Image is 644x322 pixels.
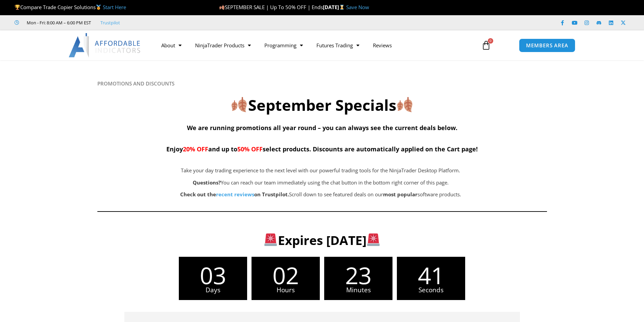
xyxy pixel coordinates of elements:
img: 🥇 [96,5,101,10]
span: Hours [252,287,320,293]
span: Compare Trade Copier Solutions [15,4,126,10]
img: 🍂 [219,5,224,10]
img: ⌛ [339,5,344,10]
strong: Check out the on Trustpilot. [180,191,289,198]
img: 🏆 [15,5,20,10]
a: Reviews [366,38,399,53]
a: Trustpilot [100,19,120,27]
span: Enjoy and up to select products. Discounts are automatically applied on the Cart page! [166,145,478,153]
span: 50% OFF [237,145,263,153]
a: 0 [471,35,501,55]
a: Programming [258,38,310,53]
img: 🚨 [264,233,277,246]
span: Minutes [324,287,392,293]
a: Futures Trading [310,38,366,53]
span: MEMBERS AREA [526,43,568,48]
span: 03 [179,264,247,287]
a: MEMBERS AREA [519,39,575,52]
a: Start Here [103,4,126,10]
span: 02 [252,264,320,287]
strong: [DATE] [323,4,346,10]
nav: Menu [154,38,474,53]
img: 🍂 [397,97,412,112]
h6: PROMOTIONS AND DISCOUNTS [97,80,547,87]
p: You can reach our team immediately using the chat button in the bottom right corner of this page. [131,178,510,188]
span: Seconds [397,287,465,293]
span: Days [179,287,247,293]
a: Save Now [346,4,369,10]
img: 🍂 [232,97,247,112]
span: SEPTEMBER SALE | Up To 50% OFF | Ends [219,4,323,10]
img: LogoAI | Affordable Indicators – NinjaTrader [69,33,141,57]
span: 23 [324,264,392,287]
span: 20% OFF [183,145,208,153]
b: most popular [383,191,418,198]
a: NinjaTrader Products [188,38,258,53]
a: About [154,38,188,53]
span: Mon - Fri: 8:00 AM – 6:00 PM EST [25,19,91,27]
span: We are running promotions all year round – you can always see the current deals below. [187,124,457,132]
strong: Questions? [193,179,221,186]
a: recent reviews [216,191,254,198]
h2: September Specials [97,95,547,115]
span: 0 [488,38,493,44]
span: Take your day trading experience to the next level with our powerful trading tools for the NinjaT... [181,167,460,174]
h3: Expires [DATE] [108,232,536,248]
p: Scroll down to see featured deals on our software products. [131,190,510,199]
span: 41 [397,264,465,287]
img: 🚨 [367,233,380,246]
